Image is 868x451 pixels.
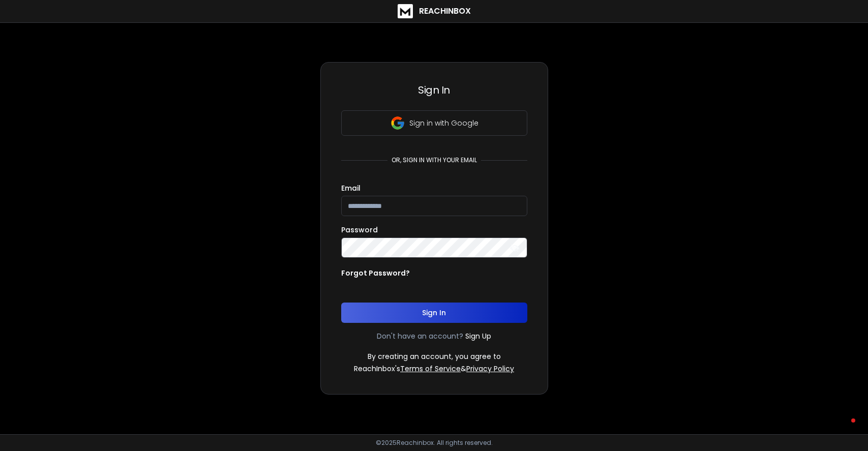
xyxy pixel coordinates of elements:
[409,118,478,128] p: Sign in with Google
[376,439,493,447] p: © 2025 Reachinbox. All rights reserved.
[341,268,410,278] p: Forgot Password?
[398,4,471,18] a: ReachInbox
[377,331,463,341] p: Don't have an account?
[400,364,461,374] a: Terms of Service
[341,185,361,192] label: Email
[354,364,514,374] p: ReachInbox's &
[398,4,413,18] img: logo
[831,416,855,440] iframe: Intercom live chat
[341,226,378,233] label: Password
[341,83,527,97] h3: Sign In
[341,303,527,323] button: Sign In
[341,110,527,136] button: Sign in with Google
[466,364,514,374] a: Privacy Policy
[465,331,491,341] a: Sign Up
[419,5,471,17] h1: ReachInbox
[368,351,501,362] p: By creating an account, you agree to
[387,156,481,164] p: or, sign in with your email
